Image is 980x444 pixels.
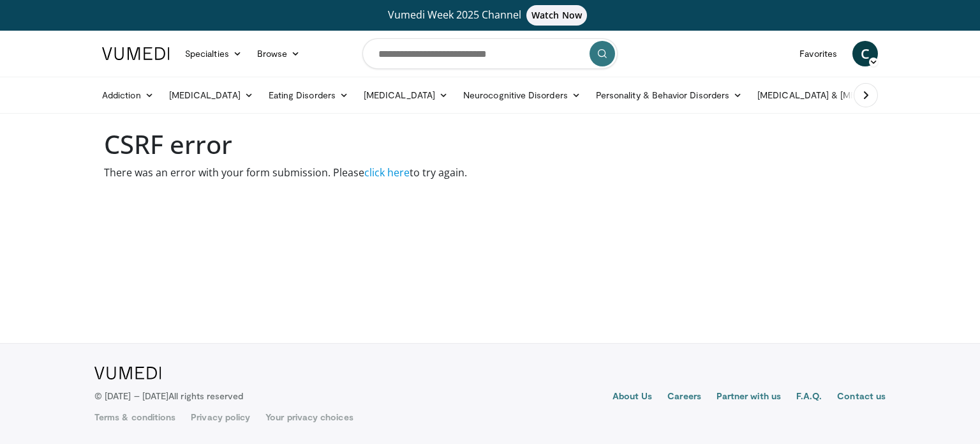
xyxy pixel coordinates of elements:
[261,82,356,108] a: Eating Disorders
[104,165,876,180] p: There was an error with your form submission. Please to try again.
[168,390,243,401] span: All rights reserved
[837,390,886,405] a: Contact us
[102,47,170,60] img: VuMedi Logo
[94,82,161,108] a: Addiction
[94,411,175,424] a: Terms & conditions
[94,367,161,379] img: VuMedi Logo
[104,5,876,26] a: Vumedi Week 2025 ChannelWatch Now
[249,41,308,66] a: Browse
[667,390,701,405] a: Careers
[356,82,456,108] a: [MEDICAL_DATA]
[716,390,781,405] a: Partner with us
[161,82,261,108] a: [MEDICAL_DATA]
[364,165,410,180] a: click here
[526,5,587,26] span: Watch Now
[177,41,249,66] a: Specialties
[612,390,653,405] a: About Us
[792,41,845,66] a: Favorites
[796,390,822,405] a: F.A.Q.
[104,129,876,160] h1: CSRF error
[750,82,932,108] a: [MEDICAL_DATA] & [MEDICAL_DATA]
[588,82,750,108] a: Personality & Behavior Disorders
[852,41,878,66] a: C
[265,411,353,424] a: Your privacy choices
[94,390,244,402] p: © [DATE] – [DATE]
[362,38,618,69] input: Search topics, interventions
[191,411,250,424] a: Privacy policy
[456,82,588,108] a: Neurocognitive Disorders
